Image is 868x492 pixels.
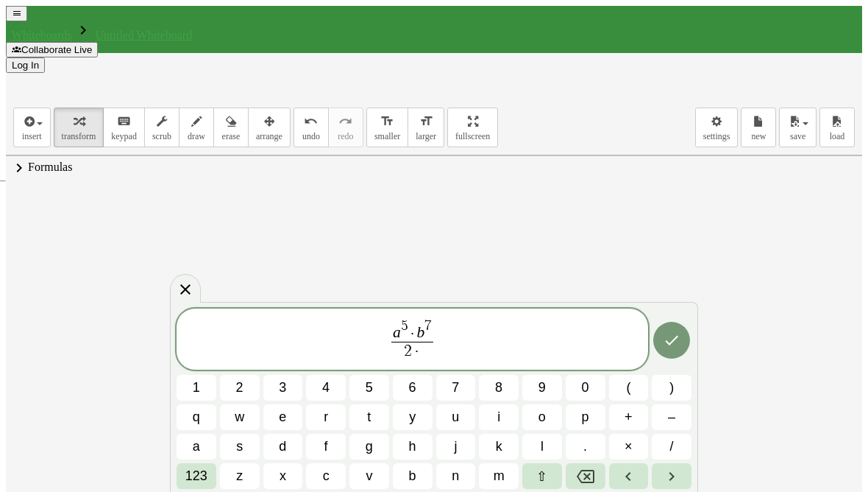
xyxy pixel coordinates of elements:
[409,380,416,396] span: 6
[179,108,214,147] button: draw
[324,410,328,425] span: r
[236,439,243,454] span: s
[479,463,519,489] button: m
[236,468,243,484] span: z
[279,410,286,425] span: e
[367,410,371,425] span: t
[349,375,389,401] button: 5
[328,108,363,147] button: redoredo
[424,319,432,333] span: 7
[193,380,200,396] span: 1
[625,410,633,425] span: +
[452,410,459,425] span: u
[830,131,845,141] span: load
[185,468,207,484] span: 123
[193,439,200,454] span: a
[95,29,192,41] a: Untitled Whiteboard
[220,404,260,430] button: w
[177,375,216,401] button: 1
[454,439,457,454] span: j
[306,463,346,489] button: c
[626,380,630,396] span: (
[338,113,352,130] i: redo
[236,380,243,396] span: 2
[74,21,92,39] i: chevron_right
[566,434,605,460] button: .
[366,108,408,147] button: format_sizesmaller
[436,375,476,401] button: 7
[366,380,373,396] span: 5
[12,44,92,55] span: Collaborate Live
[625,439,633,454] span: ×
[349,404,389,430] button: t
[220,463,260,489] button: z
[177,434,216,460] button: a
[152,131,171,141] span: scrub
[409,468,416,484] span: b
[495,380,502,396] span: 8
[582,410,589,425] span: p
[455,131,490,141] span: fullscreen
[366,439,373,454] span: g
[6,42,98,57] button: Collaborate Live
[306,375,346,401] button: 4
[522,434,562,460] button: l
[609,434,649,460] button: Times
[751,131,766,141] span: new
[263,404,303,430] button: e
[12,29,72,41] a: Whiteboards
[479,434,519,460] button: k
[452,380,459,396] span: 7
[669,380,674,396] span: )
[349,434,389,460] button: g
[256,131,282,141] span: arrange
[779,108,817,147] button: save
[302,131,320,141] span: undo
[819,108,855,147] button: load
[144,108,179,147] button: scrub
[497,410,500,425] span: i
[652,463,691,489] button: Right arrow
[263,375,303,401] button: 3
[306,434,346,460] button: f
[338,131,353,141] span: redo
[409,410,416,425] span: y
[323,468,330,484] span: c
[436,463,476,489] button: n
[566,463,605,489] button: Backspace
[393,324,401,342] var: a
[220,434,260,460] button: s
[436,404,476,430] button: u
[583,439,587,454] span: .
[790,131,805,141] span: save
[538,410,546,425] span: o
[408,108,444,147] button: format_sizelarger
[652,434,691,460] button: Fraction
[188,131,205,141] span: draw
[703,131,730,141] span: settings
[409,439,416,454] span: h
[496,439,502,454] span: k
[609,375,649,401] button: (
[479,404,519,430] button: i
[404,343,412,359] span: 2
[522,463,562,489] button: Shift
[538,380,546,396] span: 9
[380,113,394,130] i: format_size
[408,326,417,342] span: ·
[306,404,346,430] button: r
[741,108,776,147] button: new
[668,410,675,425] span: –
[220,375,260,401] button: 2
[322,380,330,396] span: 4
[280,468,286,484] span: x
[401,319,408,333] span: 5
[436,434,476,460] button: j
[670,439,674,454] span: /
[582,380,589,396] span: 0
[248,108,291,147] button: arrange
[177,404,216,430] button: q
[609,463,649,489] button: Left arrow
[566,375,605,401] button: 0
[279,439,286,454] span: d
